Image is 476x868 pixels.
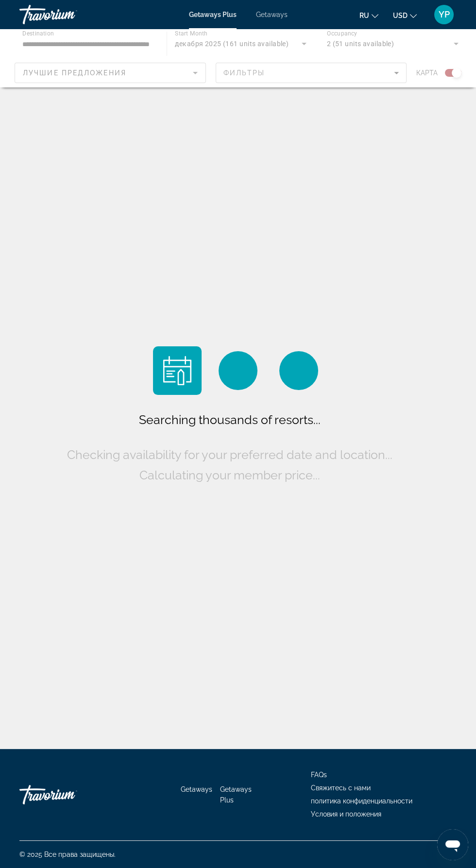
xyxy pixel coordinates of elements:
[19,2,117,27] a: Travorium
[311,771,327,779] a: FAQs
[437,829,468,860] iframe: Кнопка запуска окна обмена сообщениями
[181,785,212,793] a: Getaways
[19,780,117,809] a: Go Home
[311,810,381,818] a: Условия и положения
[359,12,369,19] span: ru
[311,784,371,792] a: Свяжитесь с нами
[256,11,288,18] a: Getaways
[19,851,116,858] span: © 2025 Все права защищены.
[393,12,408,19] span: USD
[67,447,392,462] span: Checking availability for your preferred date and location...
[439,10,450,19] span: YP
[359,8,378,22] button: Change language
[393,8,417,22] button: Change currency
[139,412,321,427] span: Searching thousands of resorts...
[139,468,320,482] span: Calculating your member price...
[189,11,237,18] a: Getaways Plus
[431,4,457,25] button: User Menu
[311,797,412,805] a: политика конфиденциальности
[220,785,252,804] a: Getaways Plus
